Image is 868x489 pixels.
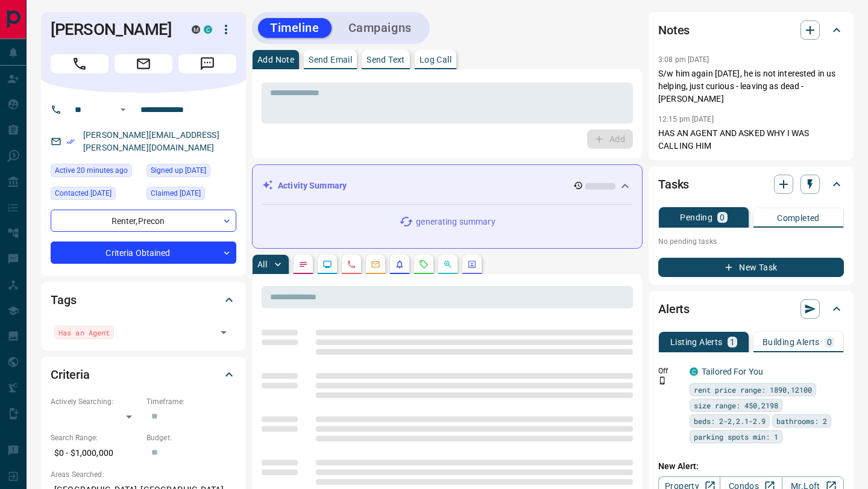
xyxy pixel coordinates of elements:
p: Off [658,366,682,376]
svg: Listing Alerts [395,260,404,269]
a: Tailored For You [702,367,763,376]
div: Alerts [658,294,844,323]
button: New Task [658,258,844,277]
p: generating summary [416,216,495,228]
p: Pending [680,213,712,222]
p: Add Note [257,55,294,64]
p: No pending tasks [658,232,844,251]
svg: Requests [419,260,429,269]
p: 0 [720,213,725,222]
svg: Lead Browsing Activity [322,260,332,269]
p: Budget: [146,432,236,443]
p: Listing Alerts [670,338,723,346]
p: 0 [827,338,832,346]
p: S/w him again [DATE], he is not interested in us helping, just curious - leaving as dead - [PERSO... [658,67,844,105]
svg: Agent Actions [467,260,477,269]
p: 12:15 pm [DATE] [658,115,714,123]
button: Timeline [258,18,332,38]
button: Open [215,324,232,341]
span: Signed up [DATE] [151,164,206,176]
p: Completed [777,214,820,222]
div: condos.ca [690,367,698,376]
span: parking spots min: 1 [694,431,778,443]
span: Claimed [DATE] [151,187,201,199]
div: Criteria [51,360,236,389]
h2: Criteria [51,365,90,384]
span: Contacted [DATE] [55,187,112,199]
p: Actively Searching: [51,396,140,407]
button: Campaigns [336,18,424,38]
a: [PERSON_NAME][EMAIL_ADDRESS][PERSON_NAME][DOMAIN_NAME] [83,130,219,152]
div: Sat Sep 07 2019 [146,164,236,181]
p: All [257,260,267,269]
svg: Calls [347,260,356,269]
p: Search Range: [51,432,140,443]
span: Call [51,54,108,73]
div: Mon Aug 18 2025 [51,164,140,181]
span: Has an Agent [58,326,110,338]
svg: Push Notification Only [658,376,667,385]
p: Areas Searched: [51,469,236,480]
h1: [PERSON_NAME] [51,20,174,39]
div: mrloft.ca [192,25,200,34]
div: Tags [51,285,236,314]
button: Open [116,102,130,117]
div: Renter , Precon [51,210,236,232]
p: Building Alerts [763,338,820,346]
p: Send Email [309,55,352,64]
span: Email [115,54,172,73]
p: $0 - $1,000,000 [51,443,140,463]
p: 3:08 pm [DATE] [658,55,709,64]
h2: Tasks [658,175,689,194]
svg: Notes [298,260,308,269]
div: Fri Jul 18 2025 [51,187,140,204]
svg: Opportunities [443,260,453,269]
h2: Tags [51,290,76,310]
h2: Alerts [658,299,690,319]
span: size range: 450,2198 [694,399,778,411]
p: Activity Summary [278,179,347,192]
p: 1 [730,338,735,346]
p: Log Call [420,55,451,64]
h2: Notes [658,20,690,40]
div: Wed Sep 11 2024 [146,187,236,204]
div: Criteria Obtained [51,241,236,264]
span: beds: 2-2,2.1-2.9 [694,415,766,427]
span: Message [178,54,236,73]
svg: Email Verified [66,137,75,146]
span: rent price range: 1890,12100 [694,384,812,396]
div: Activity Summary [262,175,632,197]
span: Active 20 minutes ago [55,164,128,176]
span: bathrooms: 2 [776,415,827,427]
div: Tasks [658,170,844,199]
div: Notes [658,16,844,45]
p: Timeframe: [146,396,236,407]
div: condos.ca [204,25,212,34]
p: New Alert: [658,460,844,473]
p: Send Text [366,55,405,64]
p: HAS AN AGENT AND ASKED WHY I WAS CALLING HIM [658,127,844,152]
svg: Emails [371,260,380,269]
